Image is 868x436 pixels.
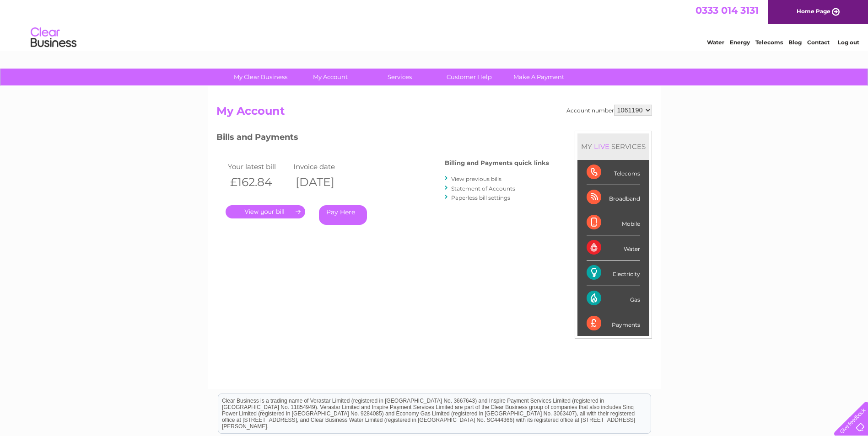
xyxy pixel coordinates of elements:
[695,5,759,16] a: 0333 014 3131
[566,105,652,116] div: Account number
[730,39,750,46] a: Energy
[218,5,651,44] div: Clear Business is a trading name of Verastar Limited (registered in [GEOGRAPHIC_DATA] No. 3667643...
[226,173,291,191] th: £162.84
[577,133,649,160] div: MY SERVICES
[216,105,652,122] h2: My Account
[445,160,549,166] h4: Billing and Payments quick links
[501,69,577,85] a: Make A Payment
[451,194,510,201] a: Paperless bill settings
[592,142,611,151] div: LIVE
[226,160,291,173] td: Your latest bill
[431,69,507,85] a: Customer Help
[587,286,640,311] div: Gas
[838,39,859,46] a: Log out
[755,39,783,46] a: Telecoms
[291,160,357,173] td: Invoice date
[451,185,515,192] a: Statement of Accounts
[451,175,501,182] a: View previous bills
[216,131,549,147] h3: Bills and Payments
[707,39,724,46] a: Water
[587,261,640,286] div: Electricity
[788,39,802,46] a: Blog
[292,69,368,85] a: My Account
[226,205,305,218] a: .
[587,160,640,185] div: Telecoms
[362,69,437,85] a: Services
[30,24,77,52] img: logo.png
[291,173,357,191] th: [DATE]
[587,185,640,210] div: Broadband
[807,39,830,46] a: Contact
[223,69,298,85] a: My Clear Business
[319,205,367,225] a: Pay Here
[587,235,640,261] div: Water
[587,210,640,235] div: Mobile
[587,311,640,336] div: Payments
